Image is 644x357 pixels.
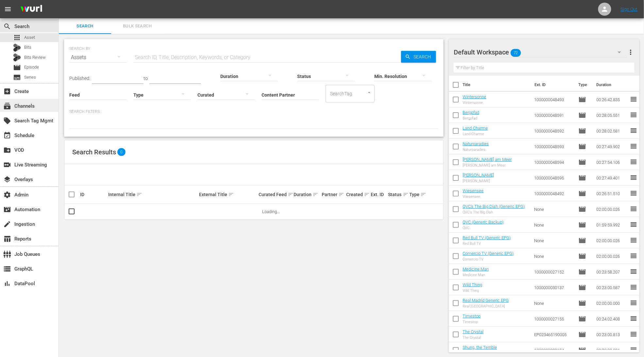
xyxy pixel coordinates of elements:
[403,192,409,197] span: sort
[463,147,489,152] div: Naturparadies
[578,252,586,260] span: Episode
[630,283,637,291] span: reorder
[463,126,488,131] a: Land-Charme
[3,132,11,139] span: Schedule
[578,221,586,229] span: Episode
[578,299,586,307] span: Episode
[630,111,637,119] span: reorder
[630,268,637,275] span: reorder
[578,237,586,244] span: Episode
[4,5,12,13] span: menu
[16,2,47,17] img: ans4CAIJ8jUAAAAAAAAAAAAAAAAAAAAAAAAgQb4GAAAAAAAAAAAAAAAAAAAAAAAAJMjXAAAAAAAAAAAAAAAAAAAAAAAAgAT5G...
[578,111,586,119] span: Episode
[13,34,21,41] span: Asset
[578,127,586,135] span: Episode
[463,273,489,277] div: Medicine Man
[24,44,31,51] span: Bits
[630,95,637,103] span: reorder
[322,191,344,198] div: Partner
[24,54,46,61] span: Bits Review
[594,248,630,264] td: 02:00:00.026
[630,221,637,228] span: reorder
[630,315,637,322] span: reorder
[3,265,11,273] span: GraphQL
[532,186,576,201] td: 1000000048492
[532,327,576,342] td: EP023465190005
[578,331,586,338] span: Episode
[463,282,482,287] a: Wild Thing
[594,186,630,201] td: 00:26:51.510
[630,174,637,181] span: reorder
[532,92,576,107] td: 1000000048493
[630,189,637,197] span: reorder
[532,233,576,248] td: None
[578,205,586,213] span: Episode
[366,89,372,96] button: Open
[454,43,627,61] div: Default Workspace
[69,76,90,81] span: Published:
[420,192,426,197] span: sort
[594,201,630,217] td: 02:00:00.026
[594,280,630,295] td: 00:23:00.587
[463,241,511,246] div: Red Bull TV
[578,190,586,197] span: Episode
[80,192,106,197] div: ID
[463,116,479,120] div: Bergpfad
[463,314,481,318] a: Timestop
[3,220,11,228] span: Ingestion
[630,236,637,244] span: reorder
[578,284,586,291] span: Episode
[463,173,494,178] a: [PERSON_NAME]
[3,280,11,287] span: DataPool
[594,233,630,248] td: 02:00:00.026
[463,298,509,303] a: Real Madrid Generic EPG
[13,44,21,52] div: Bits
[578,346,586,354] span: Episode
[3,176,11,183] span: Overlays
[276,191,292,198] div: Feed
[463,329,483,334] a: The Crystal
[532,170,576,186] td: 1000000048595
[592,76,632,94] th: Duration
[313,192,318,197] span: sort
[594,139,630,154] td: 00:27:49.902
[364,192,370,197] span: sort
[594,154,630,170] td: 00:27:54.106
[630,252,637,260] span: reorder
[3,23,11,30] span: Search
[463,288,482,293] div: Wild Thing
[532,311,576,327] td: 1000000027155
[463,163,512,167] div: [PERSON_NAME] am Meer
[463,251,514,256] a: Comercio TV (Generic EPG)
[578,174,586,182] span: Episode
[630,142,637,150] span: reorder
[3,161,11,169] span: Live Streaming
[463,94,486,99] a: Wintersonne
[578,158,586,166] span: Episode
[532,123,576,139] td: 1000000048592
[463,235,511,240] a: Red Bull TV (Generic EPG)
[532,107,576,123] td: 1000000048591
[409,191,421,198] div: Type
[630,205,637,213] span: reorder
[531,76,574,94] th: Ext. ID
[627,44,635,60] button: more_vert
[117,148,126,156] span: 0
[346,191,369,198] div: Created
[532,264,576,280] td: 1000000027152
[463,179,494,183] div: [PERSON_NAME]
[463,345,497,350] a: Shung, the Terrible
[532,248,576,264] td: None
[69,48,127,67] div: Assets
[288,192,294,197] span: sort
[621,7,638,12] a: Sign Out
[388,191,407,198] div: Status
[463,320,481,324] div: Timestop
[228,192,234,197] span: sort
[294,191,320,198] div: Duration
[574,76,592,94] th: Type
[262,209,280,214] span: Loading...
[69,109,438,115] p: Search Filters:
[463,304,509,308] div: Real [GEOGRAPHIC_DATA]
[594,264,630,280] td: 00:23:58.207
